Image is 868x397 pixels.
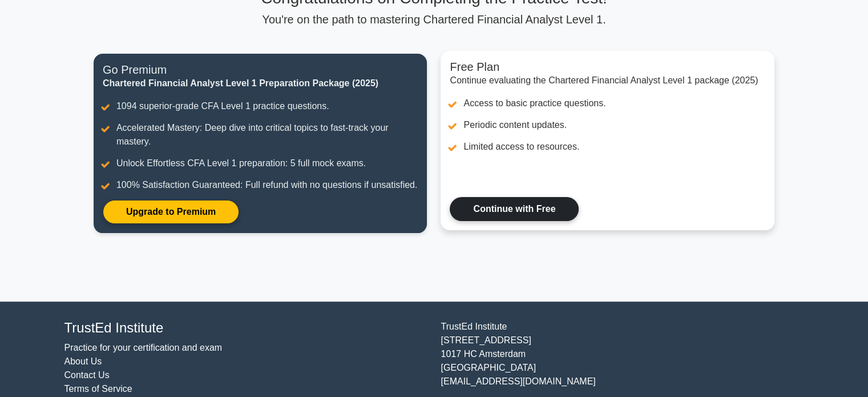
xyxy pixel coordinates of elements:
[103,200,239,224] a: Upgrade to Premium
[64,343,223,352] a: Practice for your certification and exam
[64,356,102,366] a: About Us
[94,13,774,26] p: You're on the path to mastering Chartered Financial Analyst Level 1.
[64,370,110,380] a: Contact Us
[64,320,427,336] h4: TrustEd Institute
[450,197,579,221] a: Continue with Free
[64,384,132,394] a: Terms of Service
